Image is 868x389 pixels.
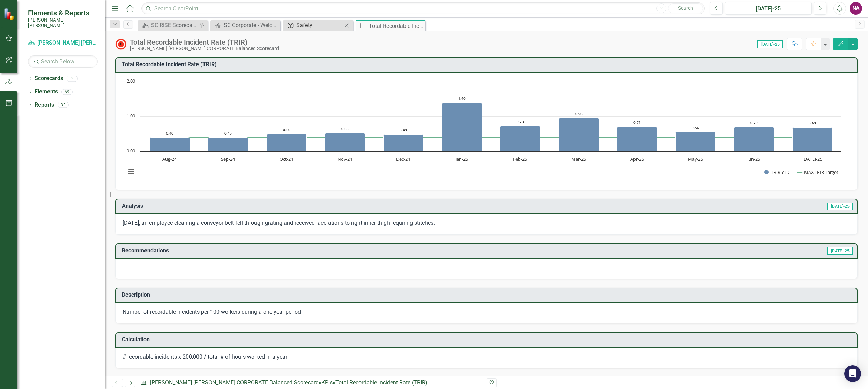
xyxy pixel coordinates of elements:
div: 2 [67,76,78,82]
h3: Recommendations [122,247,590,254]
div: 69 [61,89,73,95]
text: [DATE]-25 [802,156,822,162]
a: Reports [35,101,54,109]
h3: Description [122,292,853,298]
text: 0.53 [341,126,349,131]
path: Jun-25, 0.7. TRIR YTD. [734,127,774,151]
a: SC RISE Scorecard - Welcome to ClearPoint [140,21,197,30]
input: Search Below... [28,55,98,68]
text: 2.00 [127,78,135,84]
a: Scorecards [35,75,63,83]
div: [DATE]-25 [727,5,809,13]
text: Mar-25 [571,156,586,162]
span: [DATE]-25 [757,40,783,48]
path: Mar-25, 0.96. TRIR YTD. [559,118,599,151]
div: Open Intercom Messenger [844,365,861,382]
div: SC RISE Scorecard - Welcome to ClearPoint [151,21,197,30]
text: 0.69 [809,121,816,125]
span: Elements & Reports [28,9,98,17]
text: Jan-25 [455,156,468,162]
text: 0.40 [224,131,232,136]
div: 33 [58,102,69,108]
button: View chart menu, Chart [126,167,136,177]
span: [DATE]-25 [827,247,853,255]
button: NA [850,2,862,15]
text: Nov-24 [337,156,353,162]
text: 0.50 [283,127,290,132]
text: 0.73 [517,119,524,124]
text: 0.40 [166,131,173,136]
small: [PERSON_NAME] [PERSON_NAME] [28,17,98,29]
a: Safety [285,21,342,30]
text: 0.00 [127,147,135,154]
path: Feb-25, 0.73. TRIR YTD. [500,126,540,151]
span: Search [678,5,693,11]
text: May-25 [688,156,703,162]
path: Aug-24, 0.4. TRIR YTD. [150,137,190,151]
div: Total Recordable Incident Rate (TRIR) [130,38,279,46]
span: Number of recordable incidents per 100 workers during a one-year period [123,308,301,315]
text: Apr-25 [630,156,644,162]
a: [PERSON_NAME] [PERSON_NAME] CORPORATE Balanced Scorecard [150,379,319,386]
path: Sep-24, 0.4. TRIR YTD. [208,137,248,151]
span: [DATE]-25 [827,203,853,210]
button: Search [668,3,703,13]
path: Apr-25, 0.71. TRIR YTD. [617,127,657,151]
path: Jan-25, 1.4. TRIR YTD. [442,102,482,151]
text: 0.71 [633,120,641,125]
text: Oct-24 [280,156,294,162]
path: Nov-24, 0.53. TRIR YTD. [325,133,365,151]
img: ClearPoint Strategy [3,8,16,20]
text: 1.00 [127,113,135,119]
img: Above MAX Target [115,39,126,50]
div: Total Recordable Incident Rate (TRIR) [369,22,424,30]
text: 0.96 [575,111,583,116]
text: Sep-24 [221,156,235,162]
button: [DATE]-25 [725,2,812,15]
div: Chart. Highcharts interactive chart. [123,78,850,183]
path: Dec-24, 0.49. TRIR YTD. [384,134,423,151]
a: KPIs [321,379,333,386]
div: # recordable incidents x 200,000 / total # of hours worked in a year [123,353,850,361]
text: Jun-25 [747,156,760,162]
text: 0.70 [750,120,758,125]
text: 0.49 [400,128,407,132]
div: SC Corporate - Welcome to ClearPoint [224,21,279,30]
h3: Total Recordable Incident Rate (TRIR)​ [122,61,853,68]
p: [DATE], an employee cleaning a conveyor belt fell through grating and received lacerations to rig... [123,219,850,227]
text: Dec-24 [396,156,410,162]
div: Safety [296,21,342,30]
path: Jul-25, 0.69. TRIR YTD. [793,127,832,151]
a: [PERSON_NAME] [PERSON_NAME] CORPORATE Balanced Scorecard [28,39,98,47]
svg: Interactive chart [123,78,845,183]
div: » » [140,379,481,387]
a: Elements [35,88,58,96]
input: Search ClearPoint... [141,2,705,15]
text: 0.56 [692,125,699,130]
h3: Analysis [122,203,447,209]
path: Oct-24, 0.5. TRIR YTD. [267,134,307,151]
path: May-25, 0.56. TRIR YTD. [676,132,715,151]
div: [PERSON_NAME] [PERSON_NAME] CORPORATE Balanced Scorecard [130,46,279,51]
text: Feb-25 [513,156,527,162]
h3: Calculation [122,336,853,343]
button: Show TRIR YTD [764,169,789,175]
button: Show MAX TRIR Target [797,169,839,175]
text: Aug-24 [162,156,177,162]
div: Total Recordable Incident Rate (TRIR) [335,379,428,386]
text: 1.40 [458,96,466,101]
a: SC Corporate - Welcome to ClearPoint [212,21,279,30]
